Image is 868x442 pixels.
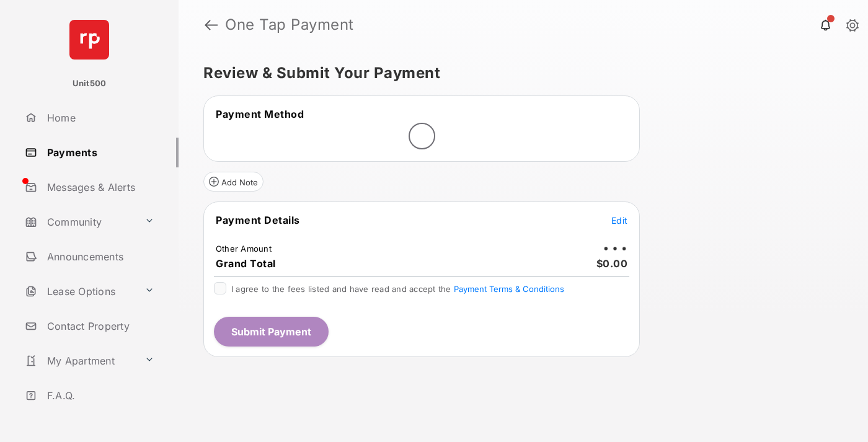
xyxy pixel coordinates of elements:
[203,66,833,81] h5: Review & Submit Your Payment
[216,108,304,120] span: Payment Method
[20,138,179,167] a: Payments
[216,257,276,270] span: Grand Total
[215,243,272,254] td: Other Amount
[203,172,263,192] button: Add Note
[20,103,179,133] a: Home
[20,276,139,306] a: Lease Options
[596,257,628,270] span: $0.00
[611,215,627,226] span: Edit
[611,214,627,226] button: Edit
[69,20,109,60] img: svg+xml;base64,PHN2ZyB4bWxucz0iaHR0cDovL3d3dy53My5vcmcvMjAwMC9zdmciIHdpZHRoPSI2NCIgaGVpZ2h0PSI2NC...
[454,284,564,294] button: I agree to the fees listed and have read and accept the
[20,242,179,272] a: Announcements
[73,77,107,90] p: Unit500
[20,381,179,410] a: F.A.Q.
[216,214,300,226] span: Payment Details
[225,17,354,32] strong: One Tap Payment
[20,207,139,237] a: Community
[20,172,179,202] a: Messages & Alerts
[214,317,329,347] button: Submit Payment
[20,311,179,341] a: Contact Property
[20,346,139,376] a: My Apartment
[231,284,564,294] span: I agree to the fees listed and have read and accept the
